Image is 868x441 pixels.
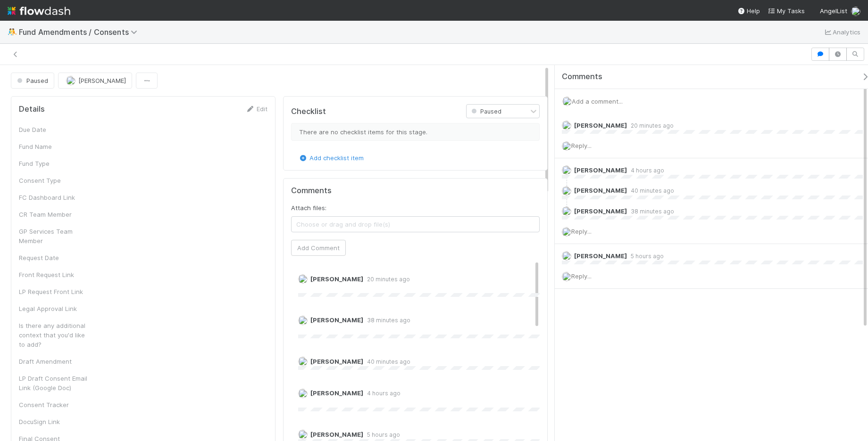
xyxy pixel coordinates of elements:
[768,7,805,15] span: My Tasks
[562,206,571,216] img: avatar_eed832e9-978b-43e4-b51e-96e46fa5184b.png
[571,228,592,235] span: Reply...
[562,186,571,196] img: avatar_768cd48b-9260-4103-b3ef-328172ae0546.png
[737,6,760,16] div: Help
[78,77,126,84] span: [PERSON_NAME]
[627,253,664,260] span: 5 hours ago
[66,76,75,85] img: avatar_768cd48b-9260-4103-b3ef-328172ae0546.png
[298,430,308,439] img: avatar_768cd48b-9260-4103-b3ef-328172ae0546.png
[298,389,308,398] img: avatar_eed832e9-978b-43e4-b51e-96e46fa5184b.png
[19,253,90,262] div: Request Date
[298,274,308,284] img: avatar_eed832e9-978b-43e4-b51e-96e46fa5184b.png
[58,73,132,89] button: [PERSON_NAME]
[627,122,674,129] span: 20 minutes ago
[291,107,326,116] h5: Checklist
[19,227,90,245] div: GP Services Team Member
[574,252,627,260] span: [PERSON_NAME]
[11,73,54,89] button: Paused
[562,272,571,281] img: avatar_eed832e9-978b-43e4-b51e-96e46fa5184b.png
[291,203,326,212] label: Attach files:
[19,105,45,114] h5: Details
[8,3,70,19] img: logo-inverted-e16ddd16eac7371096b0.svg
[19,159,90,168] div: Fund Type
[363,431,400,438] span: 5 hours ago
[627,167,664,174] span: 4 hours ago
[19,357,90,366] div: Draft Amendment
[574,187,627,194] span: [PERSON_NAME]
[627,208,674,215] span: 38 minutes ago
[19,400,90,409] div: Consent Tracker
[310,389,363,397] span: [PERSON_NAME]
[363,358,410,365] span: 40 minutes ago
[562,251,571,261] img: avatar_768cd48b-9260-4103-b3ef-328172ae0546.png
[562,97,572,106] img: avatar_eed832e9-978b-43e4-b51e-96e46fa5184b.png
[310,358,363,365] span: [PERSON_NAME]
[820,7,847,15] span: AngelList
[19,142,90,151] div: Fund Name
[562,227,571,237] img: avatar_eed832e9-978b-43e4-b51e-96e46fa5184b.png
[298,357,308,366] img: avatar_768cd48b-9260-4103-b3ef-328172ae0546.png
[574,122,627,129] span: [PERSON_NAME]
[363,317,410,324] span: 38 minutes ago
[19,287,90,296] div: LP Request Front Link
[469,108,501,115] span: Paused
[310,316,363,324] span: [PERSON_NAME]
[562,165,571,175] img: avatar_eed832e9-978b-43e4-b51e-96e46fa5184b.png
[851,7,860,16] img: avatar_eed832e9-978b-43e4-b51e-96e46fa5184b.png
[298,316,308,325] img: avatar_eed832e9-978b-43e4-b51e-96e46fa5184b.png
[310,275,363,283] span: [PERSON_NAME]
[19,27,142,37] span: Fund Amendments / Consents
[19,270,90,279] div: Front Request Link
[19,125,90,134] div: Due Date
[291,186,540,196] h5: Comments
[574,207,627,215] span: [PERSON_NAME]
[19,193,90,202] div: FC Dashboard Link
[19,374,90,392] div: LP Draft Consent Email Link (Google Doc)
[310,431,363,438] span: [PERSON_NAME]
[562,72,602,82] span: Comments
[562,141,571,151] img: avatar_eed832e9-978b-43e4-b51e-96e46fa5184b.png
[292,217,539,232] span: Choose or drag and drop file(s)
[627,187,674,194] span: 40 minutes ago
[572,98,623,105] span: Add a comment...
[363,276,410,283] span: 20 minutes ago
[245,105,267,113] a: Edit
[768,6,805,16] a: My Tasks
[571,142,592,149] span: Reply...
[823,26,860,38] a: Analytics
[291,240,346,256] button: Add Comment
[571,272,592,280] span: Reply...
[19,417,90,426] div: DocuSign Link
[19,210,90,219] div: CR Team Member
[15,77,48,84] span: Paused
[574,166,627,174] span: [PERSON_NAME]
[19,304,90,313] div: Legal Approval Link
[8,28,17,36] span: 🤼
[19,176,90,185] div: Consent Type
[298,154,364,162] a: Add checklist item
[19,321,90,349] div: Is there any additional context that you'd like to add?
[363,390,401,397] span: 4 hours ago
[562,121,571,130] img: avatar_eed832e9-978b-43e4-b51e-96e46fa5184b.png
[291,123,540,141] div: There are no checklist items for this stage.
